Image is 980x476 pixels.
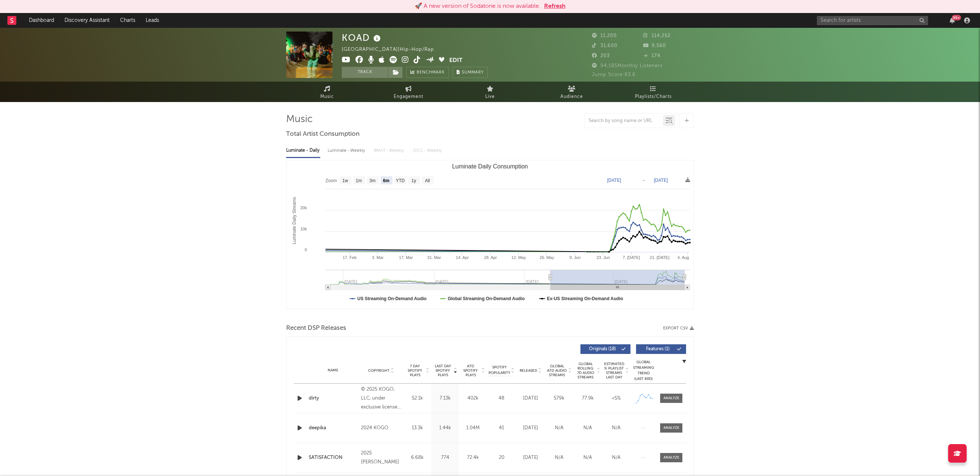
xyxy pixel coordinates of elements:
[592,63,663,68] span: 94,185 Monthly Listeners
[286,82,368,102] a: Music
[518,454,543,462] div: [DATE]
[540,255,554,260] text: 26. May
[453,67,488,78] button: Summary
[394,92,423,101] span: Engagement
[305,247,307,252] text: 0
[518,395,543,402] div: [DATE]
[343,255,357,260] text: 17. Feb
[592,43,618,48] span: 31,600
[592,53,610,58] span: 203
[449,56,463,65] button: Edit
[286,144,320,157] div: Luminate - Daily
[643,53,660,58] span: 174
[575,395,600,402] div: 77.9k
[462,70,484,75] span: Summary
[663,326,694,331] button: Export CSV
[612,82,694,102] a: Playlists/Charts
[489,454,514,462] div: 20
[520,368,537,373] span: Released
[678,255,689,260] text: 4. Aug
[286,324,346,333] span: Recent DSP Releases
[405,424,429,432] div: 13.3k
[585,347,619,351] span: Originals ( 18 )
[433,364,453,377] span: Last Day Spotify Plays
[575,454,600,462] div: N/A
[342,32,383,44] div: KOAD
[417,68,445,77] span: Benchmark
[632,360,655,382] div: Global Streaming Trend (Last 60D)
[286,130,360,139] span: Total Artist Consumption
[547,364,567,377] span: Global ATD Audio Streams
[547,395,572,402] div: 579k
[383,178,389,183] text: 6m
[511,255,526,260] text: 12. May
[300,227,307,231] text: 10k
[641,347,675,351] span: Features ( 1 )
[950,17,955,23] button: 99+
[596,255,610,260] text: 23. Jun
[406,67,449,78] a: Benchmark
[547,454,572,462] div: N/A
[411,178,416,183] text: 1y
[24,13,59,28] a: Dashboard
[547,424,572,432] div: N/A
[560,92,583,101] span: Audience
[342,67,388,78] button: Track
[328,144,367,157] div: Luminate - Weekly
[456,255,469,260] text: 14. Apr
[575,362,596,380] span: Global Rolling 7D Audio Streams
[592,72,636,77] span: Jump Score: 83.6
[309,368,357,373] div: Name
[461,454,485,462] div: 72.4k
[484,255,497,260] text: 28. Apr
[547,296,623,301] text: Ex-US Streaming On-Demand Audio
[575,424,600,432] div: N/A
[405,364,425,377] span: 7 Day Spotify Plays
[449,82,531,102] a: Live
[485,92,495,101] span: Live
[604,454,629,462] div: N/A
[357,296,427,301] text: US Streaming On-Demand Audio
[607,178,621,183] text: [DATE]
[544,2,566,11] button: Refresh
[604,362,624,380] span: Estimated % Playlist Streams Last Day
[320,92,334,101] span: Music
[368,368,390,373] span: Copyright
[461,364,480,377] span: ATD Spotify Plays
[361,424,401,433] div: 2024 KOGO
[370,178,376,183] text: 3m
[325,178,337,183] text: Zoom
[489,365,510,376] span: Spotify Popularity
[452,163,528,170] text: Luminate Daily Consumption
[643,33,671,38] span: 114,252
[425,178,430,183] text: All
[433,454,457,462] div: 774
[361,385,401,412] div: © 2025 KOGO, LLC, under exclusive license to 10K Projects
[292,197,297,244] text: Luminate Daily Streams
[641,178,646,183] text: →
[635,92,672,101] span: Playlists/Charts
[59,13,115,28] a: Discovery Assistant
[433,424,457,432] div: 1.44k
[636,344,686,354] button: Features(1)
[952,15,961,20] div: 99 +
[654,178,668,183] text: [DATE]
[427,255,441,260] text: 31. Mar
[817,16,928,25] input: Search for artists
[356,178,362,183] text: 1m
[580,344,630,354] button: Originals(18)
[461,424,485,432] div: 1.04M
[569,255,580,260] text: 9. Jun
[604,424,629,432] div: N/A
[115,13,140,28] a: Charts
[361,449,401,467] div: 2025 [PERSON_NAME]
[309,395,357,402] a: dirty
[368,82,449,102] a: Engagement
[287,160,693,309] svg: Luminate Daily Consumption
[531,82,612,102] a: Audience
[405,395,429,402] div: 52.1k
[399,255,413,260] text: 17. Mar
[309,454,357,462] a: SATISFACTION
